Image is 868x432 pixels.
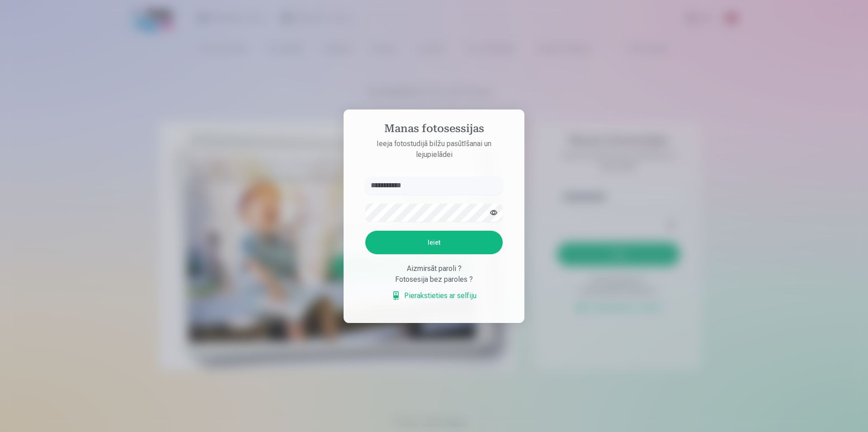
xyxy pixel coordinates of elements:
div: Fotosesija bez paroles ? [365,274,503,285]
a: Pierakstieties ar selfiju [392,290,476,301]
button: Ieiet [365,231,503,254]
div: Aizmirsāt paroli ? [365,263,503,274]
p: Ieeja fotostudijā bilžu pasūtīšanai un lejupielādei [356,138,512,160]
h4: Manas fotosessijas [356,122,512,138]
